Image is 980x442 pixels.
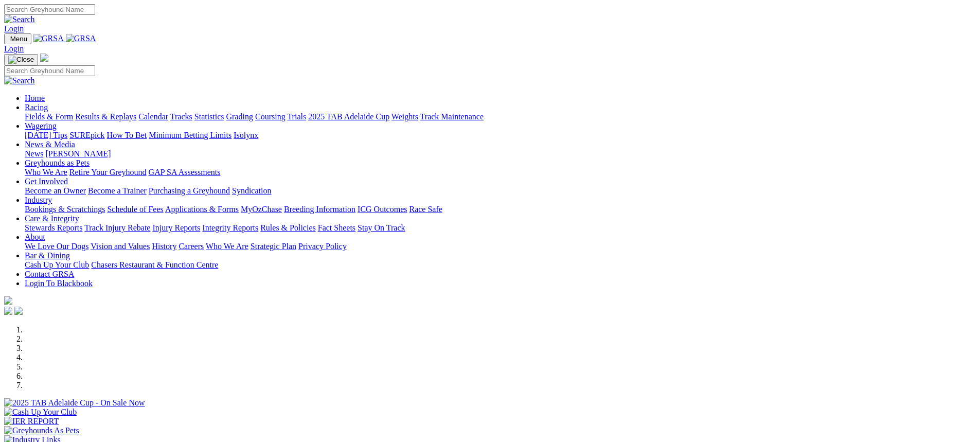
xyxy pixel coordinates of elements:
[234,131,258,139] a: Isolynx
[25,140,75,149] a: News & Media
[25,112,976,121] div: Racing
[69,168,147,176] a: Retire Your Greyhound
[260,223,316,232] a: Rules & Policies
[284,205,355,214] a: Breeding Information
[4,417,59,426] img: IER REPORT
[149,131,231,139] a: Minimum Betting Limits
[84,223,150,232] a: Track Injury Rebate
[152,223,200,232] a: Injury Reports
[4,54,38,65] button: Toggle navigation
[170,112,192,121] a: Tracks
[25,112,73,121] a: Fields & Form
[91,242,150,251] a: Vision and Values
[4,44,24,53] a: Login
[4,296,12,305] img: logo-grsa-white.png
[409,205,442,214] a: Race Safe
[358,205,407,214] a: ICG Outcomes
[25,168,976,177] div: Greyhounds as Pets
[287,112,306,121] a: Trials
[25,270,74,278] a: Contact GRSA
[10,35,27,43] span: Menu
[91,260,218,269] a: Chasers Restaurant & Function Centre
[358,223,405,232] a: Stay On Track
[4,33,31,44] button: Toggle navigation
[251,242,296,251] a: Strategic Plan
[25,177,68,186] a: Get Involved
[25,149,976,158] div: News & Media
[206,242,248,251] a: Who We Are
[25,214,79,223] a: Care & Integrity
[107,205,163,214] a: Schedule of Fees
[4,408,77,417] img: Cash Up Your Club
[25,233,45,241] a: About
[25,149,43,158] a: News
[69,131,104,139] a: SUREpick
[45,149,111,158] a: [PERSON_NAME]
[4,426,79,435] img: Greyhounds As Pets
[25,131,976,140] div: Wagering
[25,260,976,270] div: Bar & Dining
[40,54,48,62] img: logo-grsa-white.png
[25,223,82,232] a: Stewards Reports
[179,242,204,251] a: Careers
[25,186,976,196] div: Get Involved
[4,24,24,33] a: Login
[4,65,95,76] input: Search
[4,307,12,315] img: facebook.svg
[308,112,389,121] a: 2025 TAB Adelaide Cup
[152,242,176,251] a: History
[25,205,976,214] div: Industry
[25,186,86,195] a: Become an Owner
[25,121,57,130] a: Wagering
[25,242,976,251] div: About
[107,131,147,139] a: How To Bet
[25,260,89,269] a: Cash Up Your Club
[25,158,90,167] a: Greyhounds as Pets
[318,223,355,232] a: Fact Sheets
[391,112,418,121] a: Weights
[226,112,253,121] a: Grading
[4,15,35,24] img: Search
[298,242,347,251] a: Privacy Policy
[33,34,64,43] img: GRSA
[241,205,282,214] a: MyOzChase
[4,4,95,15] input: Search
[8,56,34,64] img: Close
[25,242,88,251] a: We Love Our Dogs
[420,112,484,121] a: Track Maintenance
[25,196,52,204] a: Industry
[25,131,67,139] a: [DATE] Tips
[4,398,145,408] img: 2025 TAB Adelaide Cup - On Sale Now
[138,112,168,121] a: Calendar
[149,186,230,195] a: Purchasing a Greyhound
[255,112,286,121] a: Coursing
[25,223,976,233] div: Care & Integrity
[25,94,45,102] a: Home
[149,168,221,176] a: GAP SA Assessments
[25,279,93,288] a: Login To Blackbook
[25,103,48,112] a: Racing
[25,251,70,260] a: Bar & Dining
[4,76,35,85] img: Search
[25,205,105,214] a: Bookings & Scratchings
[232,186,271,195] a: Syndication
[75,112,136,121] a: Results & Replays
[202,223,258,232] a: Integrity Reports
[194,112,224,121] a: Statistics
[88,186,147,195] a: Become a Trainer
[165,205,239,214] a: Applications & Forms
[25,168,67,176] a: Who We Are
[66,34,96,43] img: GRSA
[14,307,23,315] img: twitter.svg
